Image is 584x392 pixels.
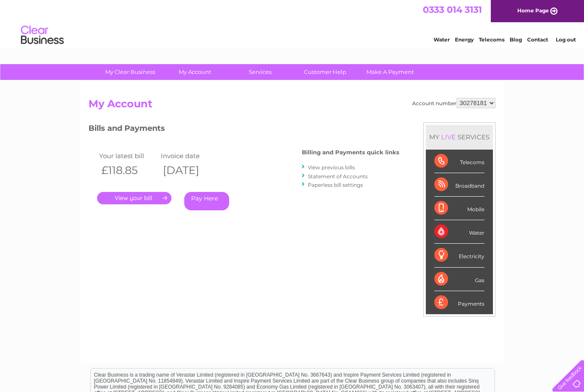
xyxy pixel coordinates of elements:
div: Gas [434,268,484,291]
th: £118.85 [97,162,159,179]
div: MY SERVICES [426,125,493,149]
a: Energy [455,36,474,43]
a: Pay Here [184,192,229,210]
a: My Clear Business [95,64,165,80]
div: Account number [412,98,496,108]
div: Payments [434,291,484,314]
div: Electricity [434,244,484,267]
a: Make A Payment [355,64,425,80]
div: LIVE [439,133,457,141]
th: [DATE] [159,162,220,179]
div: Water [434,220,484,244]
td: Your latest bill [97,150,159,162]
h3: Bills and Payments [88,122,399,137]
img: logo.png [21,22,64,48]
a: Statement of Accounts [308,173,368,180]
a: Services [225,64,295,80]
a: Blog [510,36,522,43]
a: Customer Help [290,64,360,80]
a: Water [434,36,450,43]
a: Telecoms [479,36,504,43]
div: Broadband [434,173,484,197]
td: Invoice date [159,150,220,162]
a: Log out [556,36,576,43]
h2: My Account [88,98,496,114]
div: Mobile [434,197,484,220]
div: Clear Business is a trading name of Verastar Limited (registered in [GEOGRAPHIC_DATA] No. 3667643... [91,5,495,41]
div: Telecoms [434,150,484,173]
h4: Billing and Payments quick links [302,149,399,156]
a: View previous bills [308,164,355,171]
a: . [97,192,171,204]
a: 0333 014 3131 [423,4,482,15]
a: Contact [527,36,548,43]
a: Paperless bill settings [308,182,363,188]
a: My Account [160,64,230,80]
